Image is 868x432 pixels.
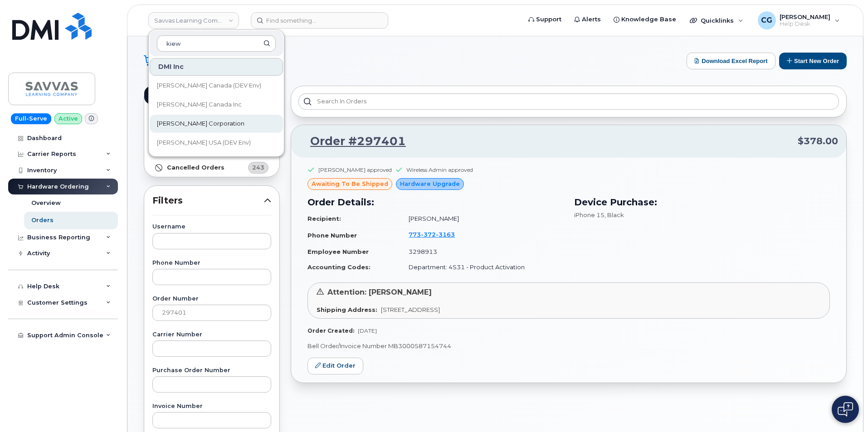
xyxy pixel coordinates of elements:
[252,163,264,172] span: 243
[307,342,830,350] p: Bell Order/Invoice Number MB3000587154744
[798,135,838,148] span: $378.00
[152,368,271,374] label: Purchase Order Number
[150,96,283,114] a: [PERSON_NAME] Canada Inc
[838,402,853,417] img: Open chat
[307,358,363,374] a: Edit Order
[779,53,847,69] button: Start New Order
[144,141,279,159] a: Closed Orders235
[157,138,251,147] span: [PERSON_NAME] USA (DEV Env)
[307,263,371,271] strong: Accounting Codes:
[299,133,406,150] a: Order #297401
[400,244,563,260] td: 3298913
[409,231,466,238] a: 7733723163
[167,164,224,171] strong: Cancelled Orders
[312,180,388,188] span: awaiting to be shipped
[307,195,563,209] h3: Order Details:
[687,53,775,69] button: Download Excel Report
[144,104,279,122] a: Open Orders6
[152,260,271,266] label: Phone Number
[307,232,357,239] strong: Phone Number
[421,231,436,238] span: 372
[381,306,440,313] span: [STREET_ADDRESS]
[157,35,276,52] input: Search
[157,100,242,109] span: [PERSON_NAME] Canada Inc
[400,211,563,227] td: [PERSON_NAME]
[307,248,369,255] strong: Employee Number
[144,86,279,104] a: All Orders485
[318,166,392,174] div: [PERSON_NAME] approved
[157,119,244,128] span: [PERSON_NAME] Corporation
[400,180,460,188] span: Hardware Upgrade
[574,195,830,209] h3: Device Purchase:
[409,231,455,238] span: 773
[152,224,271,230] label: Username
[152,296,271,302] label: Order Number
[400,259,563,275] td: Department: 4S31 - Product Activation
[406,166,473,174] div: Wireless Admin approved
[298,93,839,110] input: Search in orders
[436,231,455,238] span: 3163
[574,211,605,218] span: iPhone 15
[307,327,354,334] strong: Order Created:
[150,77,283,95] a: [PERSON_NAME] Canada (DEV Env)
[144,159,279,177] a: Cancelled Orders243
[150,115,283,133] a: [PERSON_NAME] Corporation
[150,134,283,152] a: [PERSON_NAME] USA (DEV Env)
[358,327,377,334] span: [DATE]
[317,306,377,313] strong: Shipping Address:
[307,215,341,222] strong: Recipient:
[157,81,261,90] span: [PERSON_NAME] Canada (DEV Env)
[150,58,283,76] div: DMI Inc
[605,211,624,218] span: , Black
[144,122,279,141] a: Processed Orders1
[327,288,432,296] span: Attention: [PERSON_NAME]
[152,403,271,409] label: Invoice Number
[152,194,264,207] span: Filters
[152,332,271,338] label: Carrier Number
